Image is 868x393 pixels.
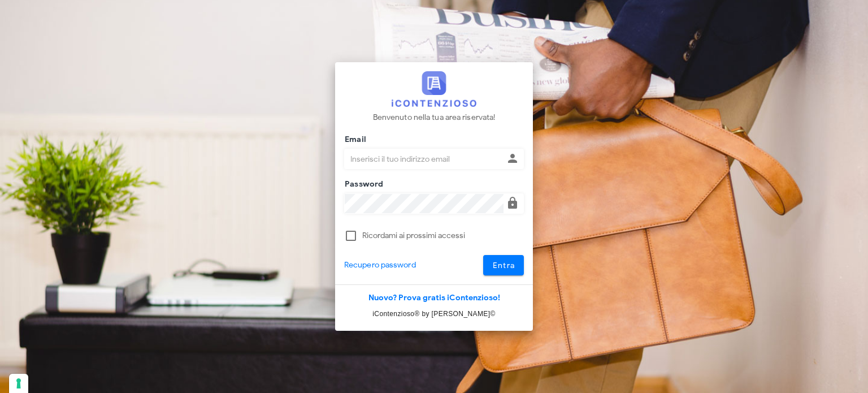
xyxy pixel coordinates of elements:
[368,293,500,303] a: Nuovo? Prova gratis iContenzioso!
[341,134,366,145] label: Email
[373,111,496,124] p: Benvenuto nella tua area riservata!
[335,308,533,319] p: iContenzioso® by [PERSON_NAME]©
[492,261,515,270] span: Entra
[362,230,524,241] label: Ricordami ai prossimi accessi
[483,255,524,275] button: Entra
[341,179,384,190] label: Password
[9,374,28,393] button: Le tue preferenze relative al consenso per le tecnologie di tracciamento
[344,259,416,271] a: Recupero password
[345,149,504,169] input: Inserisci il tuo indirizzo email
